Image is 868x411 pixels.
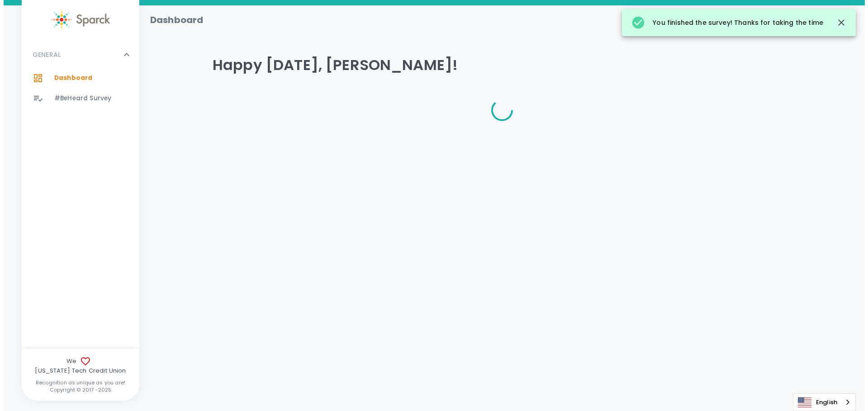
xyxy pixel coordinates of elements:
span: We [US_STATE] Tech Credit Union [18,356,136,375]
a: English [790,394,852,411]
div: GENERAL [18,68,136,112]
img: Sparck logo [47,9,106,30]
a: Sparck logo [18,9,136,30]
div: You finished the survey! Thanks for taking the time [627,12,820,33]
div: GENERAL [18,41,136,68]
span: Dashboard [51,74,89,83]
p: Copyright © 2017 - 2025 [18,386,136,393]
div: Language [789,393,852,411]
a: Dashboard [18,68,136,88]
span: #BeHeard Survey [51,94,108,103]
p: Recognition as unique as you are! [18,379,136,386]
aside: Language selected: English [789,393,852,411]
a: #BeHeard Survey [18,89,136,108]
p: GENERAL [29,50,57,59]
h1: Dashboard [147,13,199,27]
h4: Happy [DATE], [PERSON_NAME]! [209,56,788,74]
